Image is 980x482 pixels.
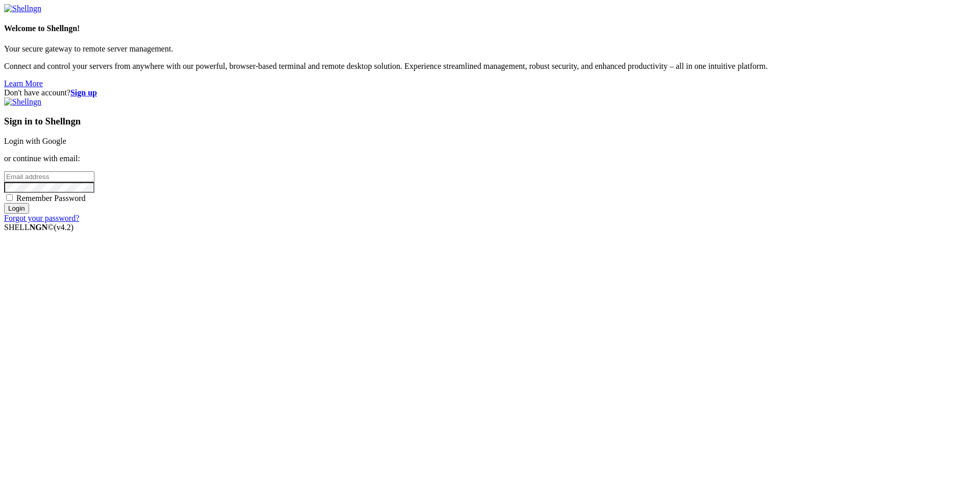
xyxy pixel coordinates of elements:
div: Don't have account? [4,88,976,97]
img: Shellngn [4,97,41,107]
span: SHELL © [4,223,73,232]
input: Remember Password [6,194,13,201]
a: Sign up [70,88,97,97]
input: Email address [4,171,94,182]
img: Shellngn [4,4,41,13]
span: Remember Password [16,194,86,202]
p: Your secure gateway to remote server management. [4,44,976,54]
a: Learn More [4,79,43,88]
b: NGN [30,223,48,232]
a: Login with Google [4,137,66,145]
span: 4.2.0 [54,223,74,232]
input: Login [4,203,29,214]
p: Connect and control your servers from anywhere with our powerful, browser-based terminal and remo... [4,62,976,71]
p: or continue with email: [4,154,976,163]
h3: Sign in to Shellngn [4,116,976,127]
a: Forgot your password? [4,214,79,222]
h4: Welcome to Shellngn! [4,24,976,33]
